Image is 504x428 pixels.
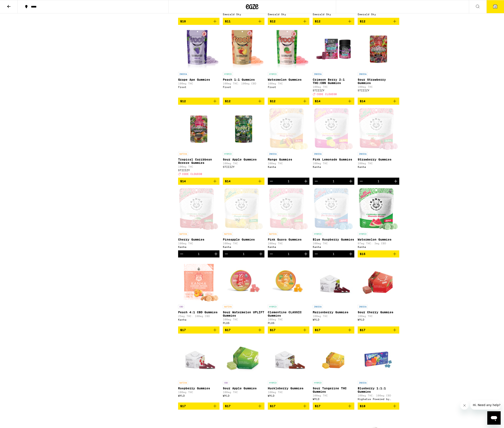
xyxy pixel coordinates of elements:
p: 100mg THC [223,162,264,165]
p: 100mg THC [358,85,399,88]
span: $12 [315,20,320,23]
span: $12 [270,99,276,103]
iframe: Button to launch messaging window [487,411,501,425]
p: 25mg THC: 100mg CBD [178,315,220,317]
p: 100mg THC [223,242,264,245]
span: $12 [180,99,186,103]
div: Emerald Sky [223,13,264,16]
a: Open page for Crimson Berry 2:1 THC:CBN Gummies from STIIIZY [313,28,354,98]
p: Peach 1:1 Gummies [223,78,264,81]
p: 100mg THC: 100mg CBD [223,82,264,85]
p: SATIVA [223,305,233,308]
div: WYLD [178,394,220,397]
button: Add to bag [358,98,399,105]
p: HYBRID [223,152,233,156]
p: Watermelon Gummies [268,78,309,81]
button: Add to bag [223,326,264,334]
span: $14 [225,180,231,183]
div: 1 [333,252,334,256]
p: Grape Ape Gummies [178,78,220,81]
div: PLUS [268,322,309,324]
a: Open page for Pink Lemonade Gummies from Kanha [313,108,354,177]
div: Froot [178,86,220,88]
p: 100mg THC [358,162,399,165]
span: $17 [225,404,231,408]
p: Marionberry Gummies [313,311,354,314]
img: Kanha - Watermelon Gummies [359,188,398,230]
p: 100mg THC [268,242,309,245]
span: $14 [360,99,365,103]
div: Froot [223,86,264,88]
p: Huckleberry Gummies [268,387,309,390]
p: Tropical Caribbean Breeze Gummies [178,158,220,164]
button: Add to bag [178,403,220,410]
button: Decrement [313,250,320,257]
div: PLUS [223,322,264,324]
span: CODE CLOUD30 [317,93,337,96]
span: $17 [315,328,320,332]
button: Add to bag [358,403,399,410]
button: Decrement [178,250,185,257]
button: Add to bag [178,326,220,334]
span: $17 [360,328,365,332]
p: 100mg THC [313,85,354,88]
img: Froot - Watermelon Gummies [268,28,309,70]
p: Clementine CLASSIC Gummies [268,311,309,317]
button: Add to bag [313,18,354,25]
button: Add to bag [313,403,354,410]
span: $15 [360,252,365,256]
a: Open page for Watermelon Gummies from Froot [268,28,309,98]
p: 100mg THC [268,82,309,85]
p: INDICA [358,381,368,385]
a: Open page for Clementine CLASSIC Gummies from PLUS [268,261,309,326]
a: Open page for Sour Tangerine THC Gummies from WYLD [313,337,354,403]
a: Open page for Sour Apple Gummies from WYLD [223,337,264,403]
p: INDICA [313,72,323,76]
button: Add to bag [178,98,220,105]
button: Increment [392,178,399,185]
p: Cherry Gummies [178,238,220,241]
a: Open page for Strawberry Gummies from Kanha [358,108,399,177]
span: $17 [270,404,276,408]
img: WYLD - Huckleberry Gummies [268,337,309,379]
p: 100mg THC [268,391,309,394]
p: Sour Watermelon UPLIFT Gummies [223,311,264,317]
span: CODE CLOUD30 [182,173,202,176]
p: SATIVA [223,232,233,236]
a: Open page for Peach 4:1 CBD Gummies from Kanha [178,261,220,326]
a: Open page for Sour Strawberry Gummies from STIIIZY [358,28,399,98]
p: HYBRID [268,381,278,385]
button: Increment [257,250,264,257]
p: 100mg THC [313,394,354,397]
div: Emerald Sky [358,13,399,16]
img: WYLD - Marionberry Gummies [313,261,354,303]
iframe: Close message [460,401,469,410]
div: STIIIZY [223,166,264,168]
div: STIIIZY [178,169,220,172]
p: 97mg THC: 3mg CBD [358,242,399,245]
div: Kanha [178,246,220,248]
button: Add to bag [268,326,309,334]
a: Open page for Pink Guava Gummies from Kanha [268,188,309,250]
button: Increment [302,250,309,257]
span: $17 [180,328,186,332]
a: Open page for Peach 1:1 Gummies from Froot [223,28,264,98]
img: STIIIZY - Sour Strawberry Gummies [358,28,399,70]
a: Open page for Raspberry Gummies from WYLD [178,337,220,403]
p: 100mg THC [178,242,220,245]
p: INDICA [178,72,188,76]
div: WYLD [268,394,309,397]
p: 100mg THC: 100mg CBD [358,394,399,397]
img: Froot - Peach 1:1 Gummies [223,28,264,70]
p: Watermelon Gummies [358,238,399,241]
span: $17 [315,404,320,408]
p: 100mg THC [313,315,354,317]
span: $12 [360,20,365,23]
span: 16 [494,6,496,8]
div: WYLD [358,318,399,321]
span: $14 [315,99,320,103]
button: Add to bag [313,98,354,105]
img: Froot - Grape Ape Gummies [178,28,220,70]
p: 100mg THC [358,315,399,317]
